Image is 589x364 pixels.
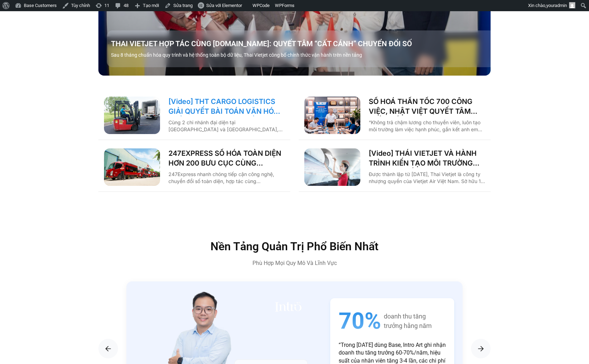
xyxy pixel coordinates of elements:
[546,3,567,8] span: youradmin
[104,148,160,186] img: 247 express chuyển đổi số cùng base
[111,51,495,59] p: Sau 8 tháng chuẩn hóa quy trình và hệ thống toàn bộ dữ liệu, Thai Vietjet công bố chính thức vận ...
[471,339,491,358] div: Next slide
[146,259,443,267] p: Phù Hợp Mọi Quy Mô Và Lĩnh Vực
[98,339,118,358] div: Previous slide
[271,295,304,318] img: 68409c42e2319625e8df516f_Frame%201948754466.avif
[206,3,242,8] span: Sửa với Elementor
[369,119,485,133] p: “Không trả chậm lương cho thuyền viên, luôn tạo môi trường làm việc hạnh phúc, gắn kết anh em tàu...
[168,171,285,185] p: 247Express nhanh chóng tiếp cận công nghệ, chuyển đổi số toàn diện, hợp tác cùng [DOMAIN_NAME] để...
[369,171,485,185] p: Được thành lập từ [DATE], Thai Vietjet là công ty nhượng quyền của Vietjet Air Việt Nam. Sở hữu 1...
[146,241,443,252] h2: Nền Tảng Quản Trị Phổ Biến Nhất
[168,97,285,116] a: [Video] THT CARGO LOGISTICS GIẢI QUYẾT BÀI TOÁN VĂN HÓA NHẰM TĂNG TRƯỞNG BỀN VỮNG CÙNG BASE
[104,344,112,353] img: arrow-right.png
[168,148,285,168] a: 247EXPRESS SỐ HÓA TOÀN DIỆN HƠN 200 BƯU CỤC CÙNG [DOMAIN_NAME]
[168,119,285,133] p: Cùng 2 chi nhánh đại diện tại [GEOGRAPHIC_DATA] và [GEOGRAPHIC_DATA], THT Cargo Logistics là một ...
[369,97,485,116] a: SỐ HOÁ THẦN TỐC 700 CÔNG VIỆC, NHẬT VIỆT QUYẾT TÂM “GẮN KẾT TÀU – BỜ”
[304,148,360,186] img: Thai VietJet chuyển đổi số cùng Basevn
[111,39,495,49] a: THAI VIETJET HỢP TÁC CÙNG [DOMAIN_NAME]: QUYẾT TÂM “CẤT CÁNH” CHUYỂN ĐỔI SỐ
[384,311,432,330] span: doanh thu tăng trưởng hằng năm
[477,344,485,353] img: arrow-right-1.png
[339,307,381,336] span: 70%
[369,148,485,168] a: [Video] THÁI VIETJET VÀ HÀNH TRÌNH KIẾN TẠO MÔI TRƯỜNG LÀM VIỆC SỐ CÙNG [DOMAIN_NAME]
